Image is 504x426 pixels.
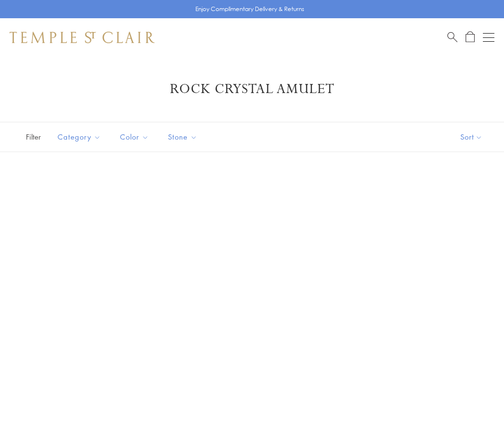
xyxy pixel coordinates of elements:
[161,126,204,148] button: Stone
[447,31,457,43] a: Search
[163,131,204,143] span: Stone
[50,126,108,148] button: Category
[53,131,108,143] span: Category
[24,81,480,98] h1: Rock Crystal Amulet
[113,126,156,148] button: Color
[439,122,504,152] button: Show sort by
[10,32,155,43] img: Temple St. Clair
[466,31,475,43] a: Open Shopping Bag
[483,32,494,43] button: Open navigation
[115,131,156,143] span: Color
[195,4,304,14] p: Enjoy Complimentary Delivery & Returns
